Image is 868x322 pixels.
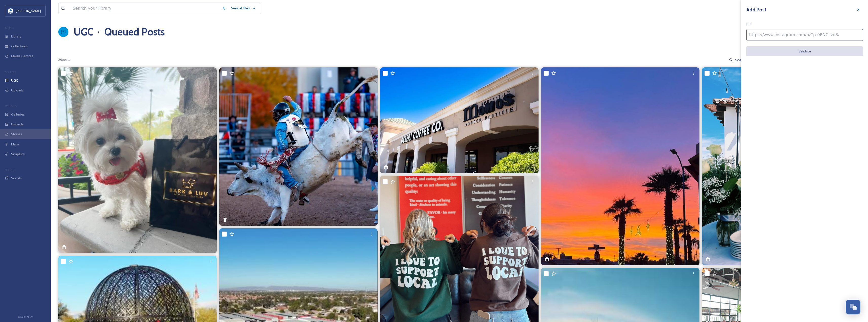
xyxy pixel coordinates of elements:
[18,313,33,319] a: Privacy Policy
[733,55,749,65] input: Search
[5,104,17,108] span: WIDGETS
[11,88,24,93] span: Uploads
[746,46,863,56] button: Validate
[380,67,539,173] img: 474153806_18056956102966328_1954497935257457249_n.jpg
[846,300,860,314] button: Open Chat
[73,24,93,40] a: UGC
[11,54,33,59] span: Media Centres
[219,67,378,226] img: 422890452_18076055428452715_1701741071229087628_n.jpg
[11,132,22,137] span: Stories
[5,70,16,74] span: COLLECT
[11,78,18,83] span: UGC
[11,122,24,127] span: Embeds
[746,29,863,41] input: https://www.instagram.com/p/Cp-0BNCLzu8/
[11,112,25,117] span: Galleries
[11,44,28,49] span: Collections
[5,168,15,172] span: SOCIALS
[541,67,699,265] img: 471569101_18477617176034941_4121651036665666169_n.jpg
[11,176,22,181] span: Socials
[11,152,25,157] span: SnapLink
[16,9,41,13] span: [PERSON_NAME]
[70,3,219,14] input: Search your library
[8,8,13,13] img: download.jpeg
[18,315,33,318] span: Privacy Policy
[746,22,752,27] span: URL
[702,67,860,265] img: Celebrating something special? 🎉 From birthdays to bridal showers, Bottle & Bean is the perfect s...
[58,57,70,62] span: 29 posts
[58,67,217,253] img: 432487869_887847589757364_4796375296375744141_n.jpg
[11,142,20,147] span: Maps
[746,6,766,13] h3: Add Post
[104,24,165,40] h1: Queued Posts
[229,3,258,13] a: View all files
[11,34,21,39] span: Library
[5,26,14,30] span: MEDIA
